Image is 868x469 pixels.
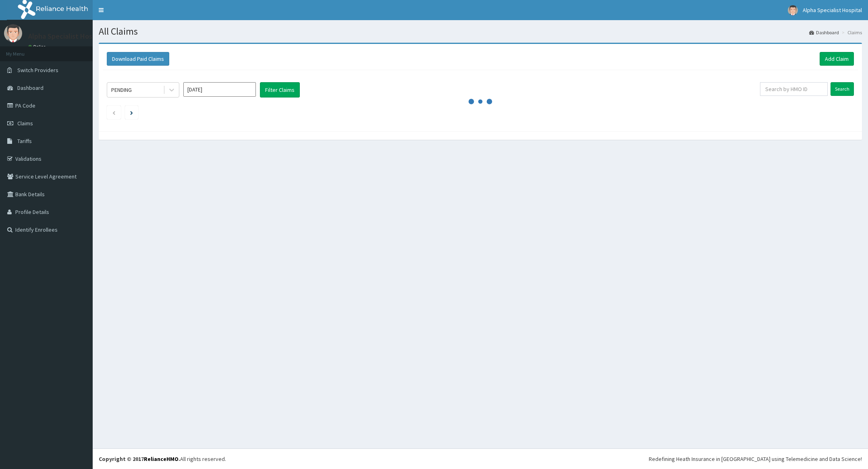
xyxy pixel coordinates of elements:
[760,82,828,96] input: Search by HMO ID
[99,455,180,463] strong: Copyright © 2017 .
[809,29,839,36] a: Dashboard
[183,82,256,97] input: Select Month and Year
[111,86,132,94] div: PENDING
[468,89,492,114] svg: audio-loading
[4,24,22,42] img: User Image
[17,137,32,145] span: Tariffs
[840,29,862,36] li: Claims
[112,109,116,116] a: Previous page
[803,6,862,14] span: Alpha Specialist Hospital
[144,455,179,463] a: RelianceHMO
[17,120,33,127] span: Claims
[17,66,58,74] span: Switch Providers
[17,84,44,91] span: Dashboard
[788,5,798,15] img: User Image
[820,52,854,66] a: Add Claim
[260,82,300,98] button: Filter Claims
[130,109,133,116] a: Next page
[649,455,862,463] div: Redefining Heath Insurance in [GEOGRAPHIC_DATA] using Telemedicine and Data Science!
[107,52,169,66] button: Download Paid Claims
[93,448,868,469] footer: All rights reserved.
[28,44,48,50] a: Online
[28,33,107,40] p: Alpha Specialist Hospital
[99,26,862,37] h1: All Claims
[831,82,854,96] input: Search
